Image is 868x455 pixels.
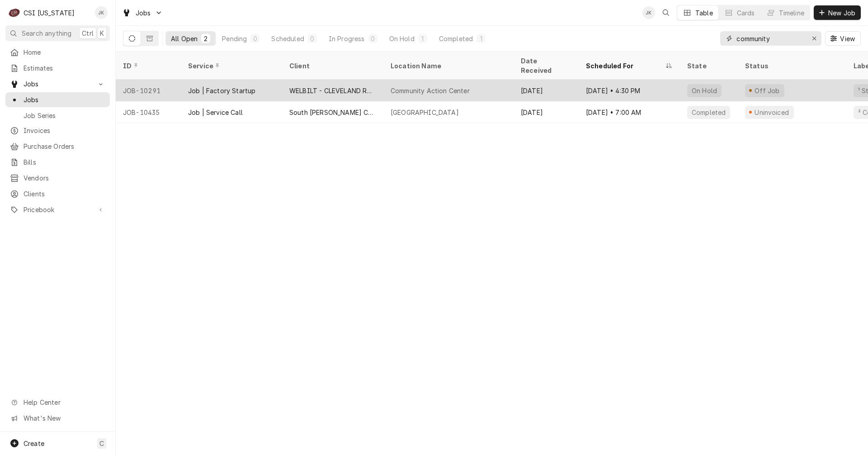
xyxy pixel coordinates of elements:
button: Open search [659,5,673,20]
div: All Open [171,34,198,43]
a: Go to Jobs [5,76,110,91]
div: Jeff Kuehl's Avatar [95,6,108,19]
div: Service [188,61,273,71]
div: CSI Kentucky's Avatar [8,6,21,19]
div: On Hold [691,86,718,95]
div: Uninvoiced [754,108,790,117]
div: [DATE] [514,101,579,123]
div: Timeline [779,8,804,18]
div: Client [289,61,374,71]
div: 0 [370,34,376,43]
span: Jobs [24,95,105,104]
a: Job Series [5,108,110,123]
button: Erase input [807,31,821,46]
div: [DATE] [514,80,579,101]
div: 0 [310,34,315,43]
div: JOB-10291 [116,80,181,101]
span: C [99,439,104,448]
button: Search anythingCtrlK [5,25,110,41]
div: ID [123,61,172,71]
span: Ctrl [82,28,94,38]
div: Job | Factory Startup [188,86,255,95]
div: Date Received [521,56,570,75]
a: Bills [5,155,110,170]
div: State [687,61,731,71]
div: Job | Service Call [188,108,243,117]
div: On Hold [389,34,415,43]
div: JK [642,6,655,19]
a: Go to What's New [5,411,110,426]
div: Completed [691,108,726,117]
div: 0 [252,34,258,43]
span: Estimates [24,63,105,73]
div: [GEOGRAPHIC_DATA] [391,108,459,117]
div: Jeff Kuehl's Avatar [642,6,655,19]
div: CSI [US_STATE] [24,8,75,18]
div: Table [695,8,713,18]
span: Purchase Orders [24,142,105,151]
span: Invoices [24,126,105,135]
div: 1 [420,34,425,43]
div: 2 [203,34,208,43]
span: Jobs [136,8,151,18]
a: Go to Help Center [5,395,110,410]
span: Help Center [24,398,104,407]
div: C [8,6,21,19]
span: Search anything [22,28,71,38]
span: Home [24,47,105,57]
div: [DATE] • 7:00 AM [579,101,680,123]
span: Pricebook [24,205,92,214]
div: Location Name [391,61,505,71]
button: View [825,31,861,46]
div: Pending [222,34,247,43]
div: 1 [478,34,484,43]
span: Vendors [24,173,105,183]
span: K [100,28,104,38]
a: Vendors [5,171,110,185]
div: [DATE] • 4:30 PM [579,80,680,101]
a: Go to Jobs [118,5,166,20]
span: Bills [24,157,105,167]
a: Invoices [5,123,110,138]
div: Scheduled [271,34,304,43]
div: JK [95,6,108,19]
button: New Job [814,5,861,20]
span: What's New [24,413,104,423]
a: Home [5,45,110,60]
div: Completed [439,34,473,43]
div: South [PERSON_NAME] Community School Corporation [289,108,376,117]
span: Job Series [24,111,105,120]
a: Clients [5,186,110,201]
a: Estimates [5,61,110,76]
div: Scheduled For [586,61,664,71]
span: Clients [24,189,105,199]
a: Purchase Orders [5,139,110,154]
span: Create [24,440,44,447]
div: WELBILT - CLEVELAND RANGE [289,86,376,95]
div: Status [745,61,837,71]
div: Cards [737,8,755,18]
div: In Progress [329,34,365,43]
a: Jobs [5,92,110,107]
input: Keyword search [736,31,804,46]
div: JOB-10435 [116,101,181,123]
div: Off Job [753,86,781,95]
span: Jobs [24,79,92,89]
span: View [838,34,857,43]
div: Community Action Center [391,86,470,95]
a: Go to Pricebook [5,202,110,217]
span: New Job [826,8,857,18]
